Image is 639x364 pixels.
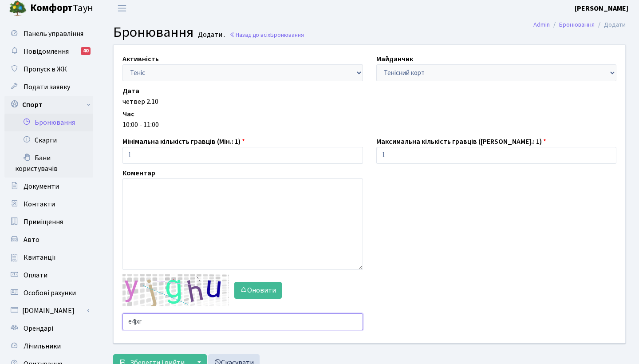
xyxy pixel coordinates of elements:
[4,249,93,266] a: Квитанції
[24,47,69,56] span: Повідомлення
[122,96,616,107] div: четвер 2.10
[196,31,225,39] small: Додати .
[4,320,93,337] a: Орендарі
[595,20,626,30] li: Додати
[30,1,73,15] b: Комфорт
[4,131,93,149] a: Скарги
[122,313,363,330] input: Введіть текст із зображення
[4,43,93,60] a: Повідомлення40
[122,168,155,178] label: Коментар
[4,302,93,320] a: [DOMAIN_NAME]
[111,1,133,16] button: Переключити навігацію
[270,31,304,39] span: Бронювання
[4,25,93,43] a: Панель управління
[122,86,139,96] label: Дата
[520,16,639,34] nav: breadcrumb
[122,274,229,306] img: default
[24,182,59,191] span: Документи
[24,82,70,92] span: Подати заявку
[122,119,616,130] div: 10:00 - 11:00
[122,54,159,64] label: Активність
[559,20,595,29] a: Бронювання
[4,149,93,178] a: Бани користувачів
[113,22,193,43] span: Бронювання
[24,253,56,262] span: Квитанції
[376,54,413,64] label: Майданчик
[24,324,53,333] span: Орендарі
[533,20,550,29] a: Admin
[81,47,91,55] div: 40
[24,199,55,209] span: Контакти
[4,284,93,302] a: Особові рахунки
[4,195,93,213] a: Контакти
[376,136,546,147] label: Максимальна кількість гравців ([PERSON_NAME].: 1)
[229,31,304,39] a: Назад до всіхБронювання
[4,60,93,78] a: Пропуск в ЖК
[24,270,47,280] span: Оплати
[4,231,93,249] a: Авто
[234,282,282,299] button: Оновити
[4,337,93,355] a: Лічильники
[24,235,39,245] span: Авто
[30,1,93,16] span: Таун
[4,178,93,195] a: Документи
[4,266,93,284] a: Оплати
[24,288,76,298] span: Особові рахунки
[24,64,67,74] span: Пропуск в ЖК
[4,114,93,131] a: Бронювання
[4,96,93,114] a: Спорт
[4,78,93,96] a: Подати заявку
[4,213,93,231] a: Приміщення
[24,29,83,39] span: Панель управління
[24,341,61,351] span: Лічильники
[122,136,245,147] label: Мінімальна кількість гравців (Мін.: 1)
[24,217,63,227] span: Приміщення
[122,109,134,119] label: Час
[575,3,628,14] a: [PERSON_NAME]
